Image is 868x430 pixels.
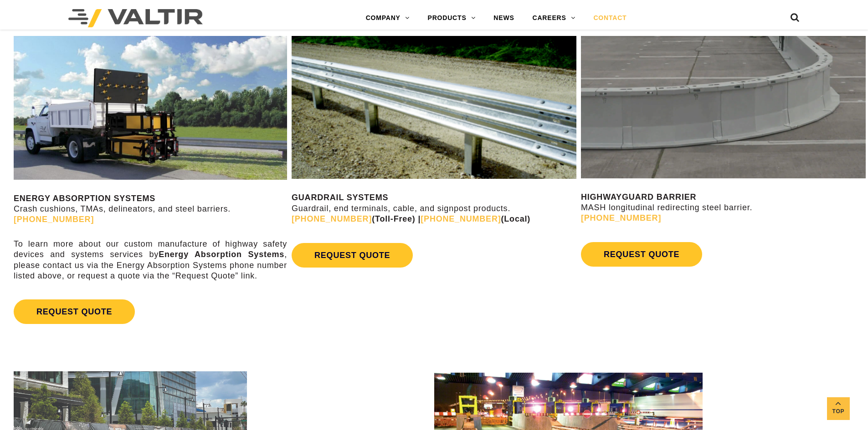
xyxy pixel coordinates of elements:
[292,192,576,224] p: Guardrail, end terminals, cable, and signpost products.
[14,215,94,224] a: [PHONE_NUMBER]
[581,192,696,202] strong: HIGHWAYGUARD BARRIER
[292,193,388,202] strong: GUARDRAIL SYSTEMS
[292,36,576,179] img: Guardrail Contact Us Page Image
[524,9,585,27] a: CAREERS
[14,239,287,282] p: To learn more about our custom manufacture of highway safety devices and systems services by , pl...
[292,214,372,223] a: [PHONE_NUMBER]
[14,299,135,324] a: REQUEST QUOTE
[14,36,287,179] img: SS180M Contact Us Page Image
[581,36,866,178] img: Radius-Barrier-Section-Highwayguard3
[827,397,850,420] a: Top
[419,9,485,27] a: PRODUCTS
[159,250,284,259] strong: Energy Absorption Systems
[827,406,850,417] span: Top
[14,193,287,225] p: Crash cushions, TMAs, delineators, and steel barriers.
[292,243,413,268] a: REQUEST QUOTE
[581,213,661,223] a: [PHONE_NUMBER]
[581,242,702,267] a: REQUEST QUOTE
[68,9,203,27] img: Valtir
[581,192,866,224] p: MASH longitudinal redirecting steel barrier.
[484,9,523,27] a: NEWS
[14,194,155,203] strong: ENERGY ABSORPTION SYSTEMS
[357,9,419,27] a: COMPANY
[292,214,530,223] strong: (Toll-Free) | (Local)
[421,214,501,223] a: [PHONE_NUMBER]
[584,9,636,27] a: CONTACT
